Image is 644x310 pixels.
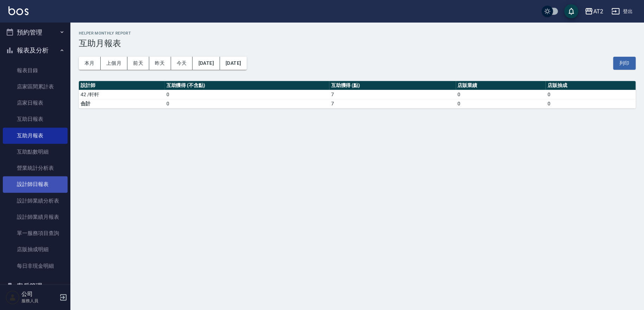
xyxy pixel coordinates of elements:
[6,290,20,304] img: Person
[3,95,68,111] a: 店家日報表
[608,5,636,18] button: 登出
[79,57,101,70] button: 本月
[171,57,193,70] button: 今天
[164,81,329,90] th: 互助獲得 (不含點)
[3,209,68,225] a: 設計師業績月報表
[21,298,57,304] p: 服務人員
[164,90,329,99] td: 0
[545,81,636,90] th: 店販抽成
[613,57,636,70] button: 列印
[3,41,68,60] button: 報表及分析
[79,31,636,36] h2: Helper Monthly Report
[3,176,68,192] a: 設計師日報表
[79,81,164,90] th: 設計師
[21,291,57,298] h5: 公司
[3,225,68,241] a: 單一服務項目查詢
[101,57,127,70] button: 上個月
[3,62,68,79] a: 報表目錄
[3,23,68,42] button: 預約管理
[79,90,164,99] td: 42 /軒軒
[8,6,29,15] img: Logo
[3,241,68,258] a: 店販抽成明細
[164,99,329,108] td: 0
[329,99,456,108] td: 7
[149,57,171,70] button: 昨天
[582,4,606,19] button: AT2
[545,90,636,99] td: 0
[79,38,636,48] h3: 互助月報表
[3,128,68,144] a: 互助月報表
[593,7,603,16] div: AT2
[79,99,164,108] td: 合計
[456,99,546,108] td: 0
[127,57,149,70] button: 前天
[456,90,546,99] td: 0
[192,57,220,70] button: [DATE]
[3,79,68,95] a: 店家區間累計表
[3,277,68,295] button: 客戶管理
[3,258,68,274] a: 每日非現金明細
[564,4,578,18] button: save
[3,144,68,160] a: 互助點數明細
[3,111,68,127] a: 互助日報表
[545,99,636,108] td: 0
[329,81,456,90] th: 互助獲得 (點)
[3,160,68,176] a: 營業統計分析表
[220,57,247,70] button: [DATE]
[79,81,636,108] table: a dense table
[3,193,68,209] a: 設計師業績分析表
[329,90,456,99] td: 7
[456,81,546,90] th: 店販業績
